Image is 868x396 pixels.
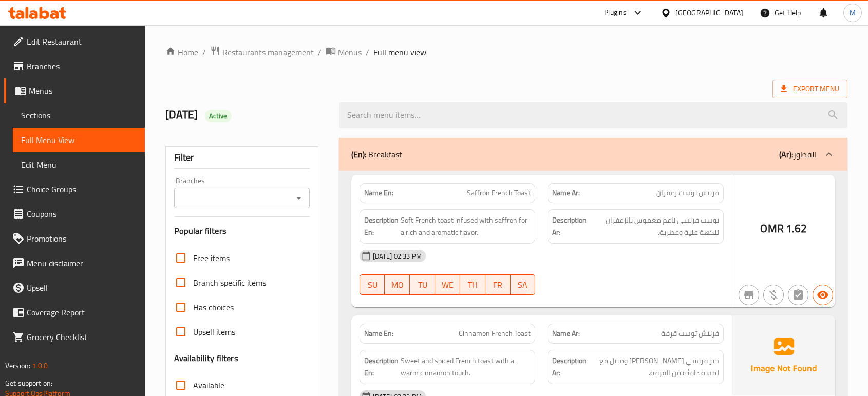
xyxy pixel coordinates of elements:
[4,202,145,226] a: Coupons
[13,128,145,152] a: Full Menu View
[459,328,531,339] span: Cinnamon French Toast
[21,159,137,171] span: Edit Menu
[339,102,847,128] input: search
[193,301,234,313] span: Has choices
[193,379,224,391] span: Available
[351,148,402,161] p: Breakfast
[439,278,456,292] span: WE
[5,359,30,372] span: Version:
[27,183,137,195] span: Choice Groups
[373,46,426,58] span: Full menu view
[467,188,531,199] span: Saffron French Toast
[4,275,145,300] a: Upsell
[21,109,137,122] span: Sections
[4,325,145,349] a: Grocery Checklist
[165,46,847,59] nav: breadcrumb
[385,274,410,295] button: MO
[193,252,230,264] span: Free items
[779,147,793,162] b: (Ar):
[364,354,399,380] strong: Description En:
[27,306,137,319] span: Coverage Report
[4,177,145,202] a: Choice Groups
[760,219,783,239] span: OMR
[5,377,52,390] span: Get support on:
[174,147,310,169] div: Filter
[460,274,485,295] button: TH
[360,274,385,295] button: SU
[339,138,847,171] div: (En): Breakfast(Ar):الفطور
[165,107,327,123] h2: [DATE]
[326,46,362,59] a: Menus
[675,7,743,18] div: [GEOGRAPHIC_DATA]
[27,60,137,72] span: Branches
[202,46,206,58] li: /
[552,328,580,339] strong: Name Ar:
[772,80,847,98] span: Export Menu
[410,274,435,295] button: TU
[788,285,808,305] button: Not has choices
[338,46,362,58] span: Menus
[364,328,393,339] strong: Name En:
[222,46,314,58] span: Restaurants management
[781,83,839,95] span: Export Menu
[515,278,532,292] span: SA
[786,219,807,239] span: 1.62
[485,274,511,295] button: FR
[27,257,137,269] span: Menu disclaimer
[27,35,137,48] span: Edit Restaurant
[813,285,833,305] button: Available
[205,110,232,122] div: Active
[589,214,719,239] span: توست فرنسي ناعم مغموس بالزعفران لنكهة غنية وعطرية.
[193,276,266,289] span: Branch specific items
[13,152,145,177] a: Edit Menu
[32,359,48,372] span: 1.0.0
[27,208,137,220] span: Coupons
[292,191,306,205] button: Open
[174,225,310,237] h3: Popular filters
[193,326,235,338] span: Upsell items
[552,188,580,199] strong: Name Ar:
[552,354,587,380] strong: Description Ar:
[511,274,536,295] button: SA
[21,134,137,146] span: Full Menu View
[656,188,719,199] span: فرنتش توست زعفران
[389,278,406,292] span: MO
[351,147,366,162] b: (En):
[4,29,145,54] a: Edit Restaurant
[414,278,431,292] span: TU
[489,278,506,292] span: FR
[464,278,481,292] span: TH
[210,46,314,59] a: Restaurants management
[174,352,238,364] h3: Availability filters
[364,188,393,199] strong: Name En:
[27,282,137,294] span: Upsell
[4,300,145,325] a: Coverage Report
[763,285,784,305] button: Purchased item
[4,251,145,275] a: Menu disclaimer
[4,54,145,78] a: Branches
[29,85,137,97] span: Menus
[850,7,856,18] span: M
[364,214,399,239] strong: Description En:
[552,214,587,239] strong: Description Ar:
[27,331,137,343] span: Grocery Checklist
[364,278,381,292] span: SU
[401,214,531,239] span: Soft French toast infused with saffron for a rich and aromatic flavor.
[435,274,460,295] button: WE
[732,315,835,395] img: Ae5nvW7+0k+MAAAAAElFTkSuQmCC
[589,354,719,380] span: خبز فرنسي محمص حلو ومتبل مع لمسة دافئة من القرفة.
[165,46,198,58] a: Home
[27,232,137,245] span: Promotions
[13,103,145,128] a: Sections
[401,354,531,380] span: Sweet and spiced French toast with a warm cinnamon touch.
[205,111,232,121] span: Active
[4,78,145,103] a: Menus
[366,46,369,58] li: /
[661,328,719,339] span: فرنتش توست قرفة
[779,148,817,161] p: الفطور
[739,285,759,305] button: Not branch specific item
[369,251,426,261] span: [DATE] 02:33 PM
[604,7,627,19] div: Plugins
[318,46,322,58] li: /
[4,226,145,251] a: Promotions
